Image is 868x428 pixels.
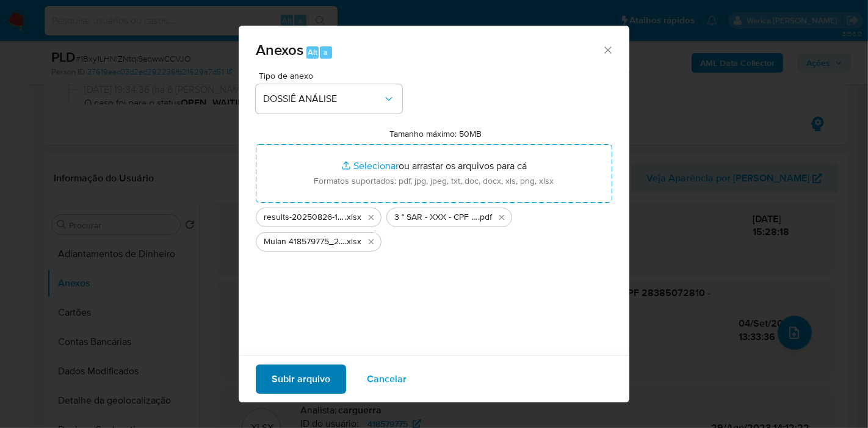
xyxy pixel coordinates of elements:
[308,46,317,58] span: Alt
[494,210,509,225] button: Excluir 3 ° SAR - XXX - CPF 28385072810 - FULVIO CEZAR FAZIA ZULICK.pdf
[351,365,422,394] button: Cancelar
[390,128,482,139] label: Tamanho máximo: 50MB
[345,236,361,248] span: .xlsx
[256,203,612,252] ul: Arquivos selecionados
[264,236,345,248] span: Mulan 418579775_2025_08_25_18_58_40
[602,44,613,55] button: Fechar
[256,39,303,60] span: Anexos
[364,234,378,249] button: Excluir Mulan 418579775_2025_08_25_18_58_40.xlsx
[478,211,492,223] span: .pdf
[364,210,378,225] button: Excluir results-20250826-174732.xlsx
[367,366,407,393] span: Cancelar
[394,211,478,223] span: 3 ° SAR - XXX - CPF 28385072810 - [PERSON_NAME] [PERSON_NAME]
[345,211,361,223] span: .xlsx
[256,365,346,394] button: Subir arquivo
[264,211,345,223] span: results-20250826-174732
[256,84,402,114] button: DOSSIÊ ANÁLISE
[263,93,383,105] span: DOSSIÊ ANÁLISE
[272,366,330,393] span: Subir arquivo
[324,46,328,58] span: a
[259,71,405,80] span: Tipo de anexo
